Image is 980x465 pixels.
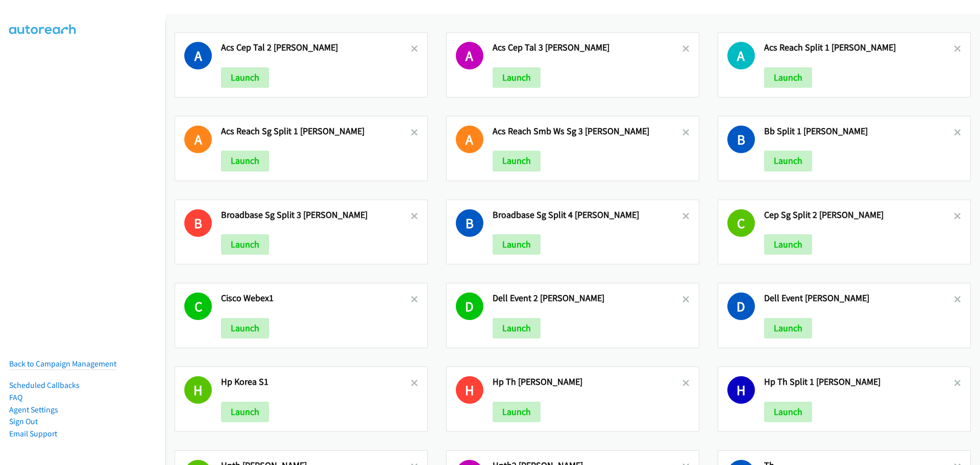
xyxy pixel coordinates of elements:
[221,376,411,388] h2: Hp Korea S1
[221,209,411,221] h2: Broadbase Sg Split 3 [PERSON_NAME]
[764,234,812,255] button: Launch
[184,209,212,237] h1: B
[184,376,212,404] h1: H
[764,376,954,388] h2: Hp Th Split 1 [PERSON_NAME]
[493,126,682,137] h2: Acs Reach Smb Ws Sg 3 [PERSON_NAME]
[493,234,541,255] button: Launch
[221,318,269,338] button: Launch
[493,42,682,54] h2: Acs Cep Tal 3 [PERSON_NAME]
[456,42,483,69] h1: A
[221,292,411,304] h2: Cisco Webex1
[727,42,755,69] h1: A
[493,292,682,304] h2: Dell Event 2 [PERSON_NAME]
[456,209,483,237] h1: B
[9,405,58,414] a: Agent Settings
[184,126,212,153] h1: A
[184,292,212,320] h1: C
[764,402,812,422] button: Launch
[764,67,812,88] button: Launch
[9,359,116,369] a: Back to Campaign Management
[221,67,269,88] button: Launch
[221,234,269,255] button: Launch
[493,209,682,221] h2: Broadbase Sg Split 4 [PERSON_NAME]
[764,209,954,221] h2: Cep Sg Split 2 [PERSON_NAME]
[184,42,212,69] h1: A
[764,151,812,171] button: Launch
[727,209,755,237] h1: C
[764,126,954,137] h2: Bb Split 1 [PERSON_NAME]
[493,402,541,422] button: Launch
[727,126,755,153] h1: B
[221,42,411,54] h2: Acs Cep Tal 2 [PERSON_NAME]
[456,292,483,320] h1: D
[221,402,269,422] button: Launch
[9,417,38,426] a: Sign Out
[9,380,80,390] a: Scheduled Callbacks
[9,393,22,402] a: FAQ
[9,429,57,438] a: Email Support
[764,42,954,54] h2: Acs Reach Split 1 [PERSON_NAME]
[493,318,541,338] button: Launch
[727,292,755,320] h1: D
[764,292,954,304] h2: Dell Event [PERSON_NAME]
[727,376,755,404] h1: H
[221,151,269,171] button: Launch
[493,67,541,88] button: Launch
[493,151,541,171] button: Launch
[221,126,411,137] h2: Acs Reach Sg Split 1 [PERSON_NAME]
[456,376,483,404] h1: H
[456,126,483,153] h1: A
[493,376,682,388] h2: Hp Th [PERSON_NAME]
[764,318,812,338] button: Launch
